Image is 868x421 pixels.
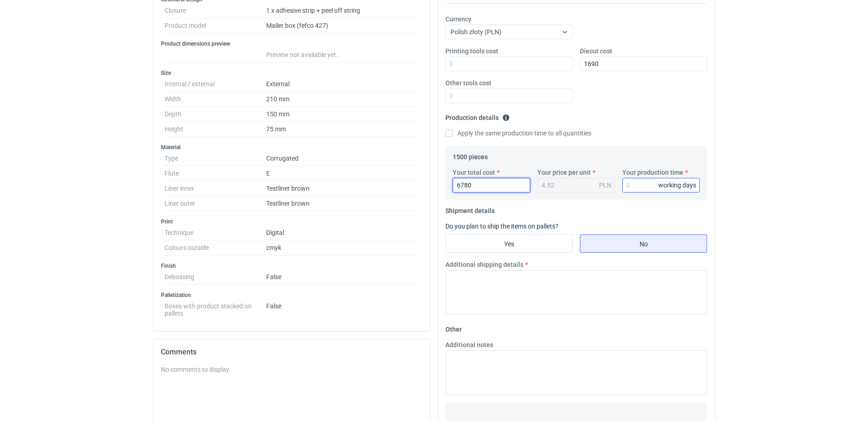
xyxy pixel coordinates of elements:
dd: 150 mm [266,107,419,122]
input: 0 [622,178,700,192]
label: Additional notes [445,340,493,349]
h3: Print [161,218,423,225]
h3: Size [161,69,423,77]
dt: Flute [165,166,266,181]
div: No comments to display [161,365,423,374]
dt: Boxes with product stacked on pallets [165,299,266,317]
label: Your production time [622,168,683,177]
dt: Liner inner [165,181,266,196]
label: Additional shipping details [445,260,523,269]
legend: 1500 pieces [453,150,488,161]
label: Currency [445,15,471,24]
dt: Colours outside [165,240,266,255]
legend: Production details [445,110,510,121]
div: working days [658,181,696,190]
label: Do you plan to ship the items on pallets? [445,223,558,230]
div: PLN [599,181,611,190]
input: 0 [445,57,573,71]
dd: 75 mm [266,122,419,137]
label: Diecut cost [580,47,612,56]
dd: Testliner brown [266,196,419,211]
dt: Height [165,122,266,137]
dt: Product model [165,18,266,33]
input: 0 [453,178,530,192]
legend: Shipment details [445,203,495,214]
label: Yes [445,234,573,253]
dt: Technique [165,225,266,240]
label: Apply the same production time to all quantities [445,129,591,138]
dd: External [266,77,419,92]
dd: Digital [266,225,419,240]
dd: cmyk [266,240,419,255]
dt: Closure [165,3,266,18]
input: 0 [445,88,573,103]
h2: Comments [161,347,423,358]
dd: E [266,166,419,181]
dt: Liner outer [165,196,266,211]
dd: Testliner brown [266,181,419,196]
label: Your total cost [453,168,495,177]
dt: Depth [165,107,266,122]
dd: 210 mm [266,92,419,107]
dd: 1 x adhesive strip + peel off string [266,3,419,18]
label: Printing tools cost [445,47,498,56]
span: Preview not available yet. [266,51,338,58]
input: 0 [580,57,707,71]
legend: Other [445,322,462,333]
dd: False [266,270,419,285]
dt: Debossing [165,270,266,285]
dd: False [266,299,419,317]
h3: Finish [161,262,423,270]
dd: Corrugated [266,151,419,166]
dt: Width [165,92,266,107]
h3: Palletization [161,291,423,299]
dd: Mailer box (fefco 427) [266,18,419,33]
span: Polish złoty (PLN) [450,28,501,36]
label: Your price per unit [537,168,591,177]
label: Other tools cost [445,78,491,88]
label: No [580,234,707,253]
h3: Product dimensions preview [161,40,423,47]
dt: Internal / external [165,77,266,92]
dt: Type [165,151,266,166]
h3: Material [161,144,423,151]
